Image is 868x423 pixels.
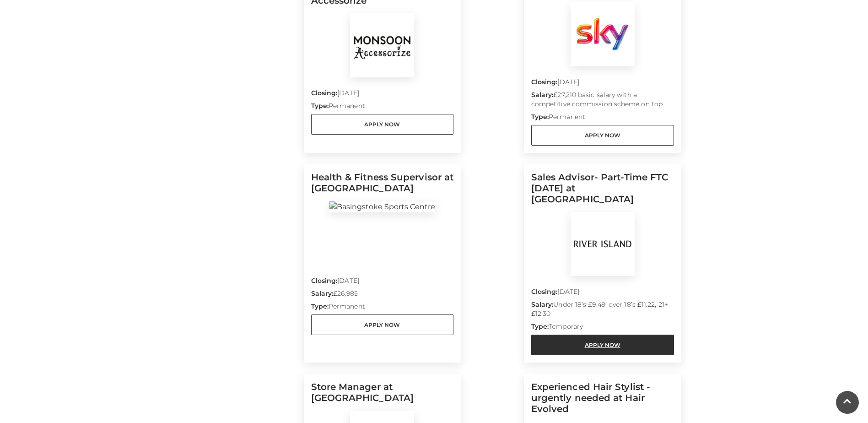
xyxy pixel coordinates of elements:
strong: Type: [531,113,549,121]
img: Sky Retail [571,2,635,66]
h5: Experienced Hair Stylist - urgently needed at Hair Evolved [531,381,674,422]
strong: Closing: [311,89,338,97]
p: £27,210 basic salary with a competitive commission scheme on top [531,90,674,112]
p: Under 18’s £9.49, over 18’s £11.22, 21+ £12.30 [531,300,674,322]
strong: Closing: [311,277,338,285]
p: [DATE] [311,276,454,289]
p: Permanent [311,101,454,114]
h5: Store Manager at [GEOGRAPHIC_DATA] [311,381,454,411]
p: Permanent [311,302,454,315]
p: Permanent [531,112,674,125]
p: Temporary [531,322,674,335]
strong: Salary: [311,289,334,298]
a: Apply Now [531,335,674,355]
h5: Health & Fitness Supervisor at [GEOGRAPHIC_DATA] [311,172,454,201]
strong: Closing: [531,78,558,86]
p: [DATE] [531,287,674,300]
p: [DATE] [311,88,454,101]
strong: Type: [311,102,329,110]
strong: Type: [531,322,549,331]
strong: Closing: [531,287,558,296]
p: £26,985 [311,289,454,302]
p: [DATE] [531,77,674,90]
img: River Island [571,212,635,276]
img: Basingstoke Sports Centre [329,201,435,212]
strong: Salary: [531,91,554,99]
strong: Type: [311,302,329,310]
a: Apply Now [531,125,674,146]
a: Apply Now [311,114,454,135]
a: Apply Now [311,315,454,335]
h5: Sales Advisor- Part-Time FTC [DATE] at [GEOGRAPHIC_DATA] [531,172,674,212]
strong: Salary: [531,300,554,309]
img: Monsoon [350,13,414,77]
